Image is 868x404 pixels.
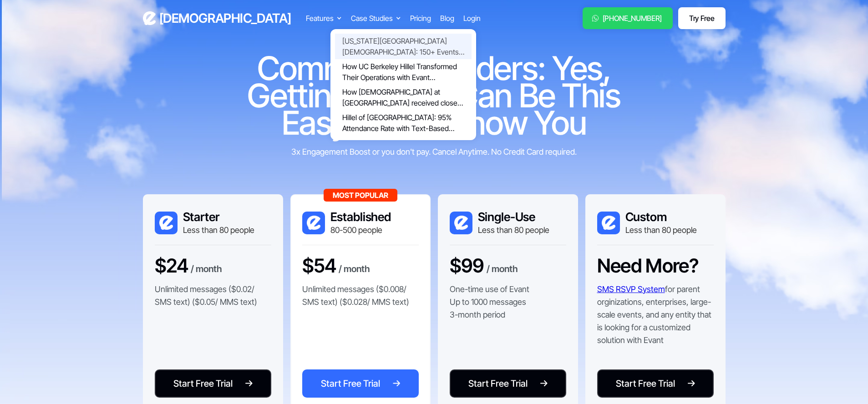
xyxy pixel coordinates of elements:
div: Start Free Trial [321,377,380,390]
a: [US_STATE][GEOGRAPHIC_DATA] [DEMOGRAPHIC_DATA]: 150+ Events Powered by [PERSON_NAME]'s Text Messa... [335,34,472,59]
div: Less than 80 people [625,224,697,236]
a: Hillel of [GEOGRAPHIC_DATA]: 95% Attendance Rate with Text-Based RSVPs [335,110,472,136]
h3: Custom [625,210,697,224]
a: How UC Berkeley Hillel Transformed Their Operations with Evant Transformative Results [335,59,472,85]
nav: Case Studies [330,25,476,140]
a: Start Free Trial [450,369,566,398]
a: Start Free Trial [302,369,419,398]
h3: [DEMOGRAPHIC_DATA] [159,10,291,26]
div: Less than 80 people [183,224,254,236]
div: 80-500 people [330,224,391,236]
a: Pricing [410,13,431,24]
div: Start Free Trial [616,377,675,390]
div: Most Popular [324,189,397,202]
div: Less than 80 people [478,224,549,236]
a: Start Free Trial [597,369,714,398]
p: for parent orginizations, enterprises, large-scale events, and any entity that is looking for a c... [597,283,714,347]
div: / month [487,262,518,278]
a: home [143,10,291,26]
div: Features [306,13,342,24]
div: / month [191,262,222,278]
div: Features [306,13,334,24]
div: / month [339,262,370,278]
a: Start Free Trial [155,369,271,398]
h1: Community Leaders: Yes, Getting RSVPs Can Be This Easy - Let's Show You [216,55,653,136]
a: Try Free [678,7,725,29]
p: Unlimited messages ($0.02/ SMS text) ($0.05/ MMS text) [155,283,271,308]
h3: Need More? [597,254,699,277]
h3: $99 [450,254,484,277]
div: Case Studies [351,13,401,24]
a: How [DEMOGRAPHIC_DATA] at [GEOGRAPHIC_DATA] received close to 100,000 RSVPs for events using Evan... [335,85,472,110]
h3: Established [330,210,391,224]
div: Case Studies [351,13,393,24]
h3: Starter [183,210,254,224]
a: Login [463,13,481,24]
a: Blog [440,13,454,24]
a: [PHONE_NUMBER] [583,7,673,29]
div: [PHONE_NUMBER] [603,13,662,24]
p: Unlimited messages ($0.008/ SMS text) ($0.028/ MMS text) [302,283,419,308]
h3: $54 [302,254,336,277]
h3: Single-Use [478,210,549,224]
p: One-time use of Evant Up to 1000 messages 3-month period [450,283,529,321]
h3: $24 [155,254,188,277]
div: Start Free Trial [173,377,233,390]
a: SMS RSVP System [597,284,665,294]
div: Start Free Trial [468,377,528,390]
div: 3x Engagement Boost or you don't pay. Cancel Anytime. No Credit Card required. [264,146,605,158]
